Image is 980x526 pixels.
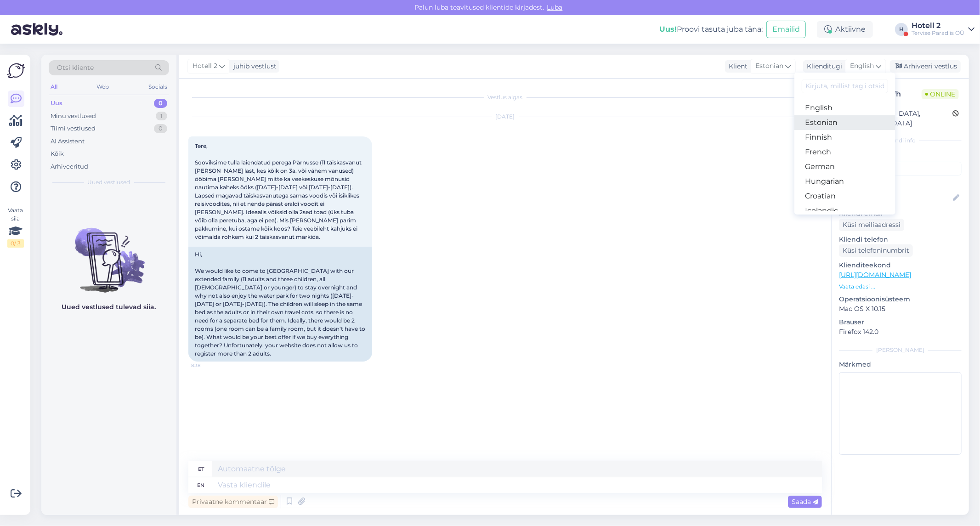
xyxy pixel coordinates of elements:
[41,211,176,294] img: No chats
[794,159,895,174] a: German
[839,162,962,175] input: Lisa tag
[154,124,167,133] div: 0
[839,219,904,231] div: Küsi meiliaadressi
[792,498,818,506] span: Saada
[198,477,205,493] div: en
[188,247,372,362] div: Hi, We would like to come to [GEOGRAPHIC_DATA] with our extended family (11 adults and three chil...
[659,24,763,35] div: Proovi tasuta juba täna:
[850,61,874,71] span: English
[755,61,783,71] span: Estonian
[659,25,677,34] b: Uus!
[839,136,962,145] div: Kliendi info
[794,189,895,204] a: Croatian
[794,174,895,189] a: Hungarian
[803,62,842,71] div: Klienditugi
[839,260,962,270] p: Klienditeekond
[51,137,85,146] div: AI Assistent
[188,496,278,508] div: Privaatne kommentaar
[817,21,873,38] div: Aktiivne
[912,22,974,37] a: Hotell 2Tervise Paradiis OÜ
[544,3,566,11] span: Luba
[7,239,24,248] div: 0 / 3
[842,109,952,128] div: [GEOGRAPHIC_DATA], [GEOGRAPHIC_DATA]
[890,60,961,73] div: Arhiveeri vestlus
[188,93,822,102] div: Vestlus algas
[794,115,895,130] a: Estonian
[839,244,913,257] div: Küsi telefoninumbrit
[51,124,96,133] div: Tiimi vestlused
[794,145,895,159] a: French
[839,179,962,189] p: Kliendi nimi
[839,150,962,160] p: Kliendi tag'id
[7,206,24,248] div: Vaata siia
[57,63,94,73] span: Otsi kliente
[839,327,962,337] p: Firefox 142.0
[88,178,130,187] span: Uued vestlused
[51,99,62,108] div: Uus
[191,362,226,369] span: 8:38
[51,149,64,158] div: Kõik
[839,235,962,244] p: Kliendi telefon
[912,22,964,29] div: Hotell 2
[766,21,806,38] button: Emailid
[51,162,88,171] div: Arhiveeritud
[195,142,363,240] span: Tere, Sooviksime tulla laiendatud perega Pärnusse (11 täiskasvanut [PERSON_NAME] last, kes kõik o...
[839,317,962,327] p: Brauser
[7,62,25,79] img: Askly Logo
[794,101,895,115] a: English
[794,204,895,218] a: Icelandic
[895,23,908,36] div: H
[198,461,204,477] div: et
[839,193,951,203] input: Lisa nimi
[839,271,911,279] a: [URL][DOMAIN_NAME]
[839,294,962,304] p: Operatsioonisüsteem
[62,302,156,312] p: Uued vestlused tulevad siia.
[839,346,962,354] div: [PERSON_NAME]
[156,112,167,121] div: 1
[188,113,822,121] div: [DATE]
[193,61,217,71] span: Hotell 2
[922,89,959,99] span: Online
[839,283,962,291] p: Vaata edasi ...
[49,81,59,93] div: All
[802,79,888,93] input: Kirjuta, millist tag'i otsid
[147,81,169,93] div: Socials
[839,209,962,219] p: Kliendi email
[839,304,962,314] p: Mac OS X 10.15
[95,81,111,93] div: Web
[794,130,895,145] a: Finnish
[912,29,964,37] div: Tervise Paradiis OÜ
[839,360,962,369] p: Märkmed
[230,62,277,71] div: juhib vestlust
[154,99,167,108] div: 0
[725,62,748,71] div: Klient
[51,112,96,121] div: Minu vestlused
